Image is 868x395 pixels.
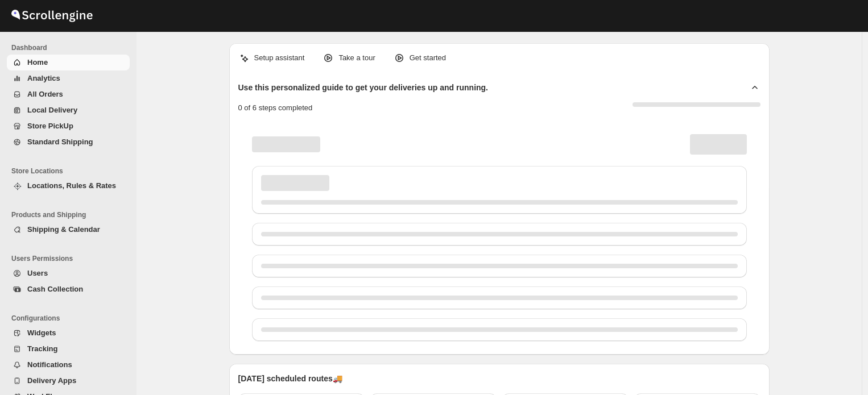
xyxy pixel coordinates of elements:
button: Locations, Rules & Rates [7,178,130,194]
p: [DATE] scheduled routes 🚚 [238,373,760,384]
span: Products and Shipping [11,210,131,219]
span: Shipping & Calendar [27,225,100,234]
span: Analytics [27,74,60,82]
button: All Orders [7,86,130,102]
span: Store Locations [11,167,131,176]
span: Configurations [11,314,131,323]
button: Delivery Apps [7,373,130,389]
p: Take a tour [338,52,375,64]
span: Local Delivery [27,106,77,114]
span: Users [27,269,48,277]
h2: Use this personalized guide to get your deliveries up and running. [238,82,489,93]
button: Analytics [7,70,130,86]
span: Home [27,58,48,66]
span: Locations, Rules & Rates [27,181,116,190]
span: Cash Collection [27,285,83,293]
span: Delivery Apps [27,376,76,385]
button: Users [7,265,130,281]
button: Cash Collection [7,281,130,297]
p: 0 of 6 steps completed [238,102,313,114]
span: Dashboard [11,43,131,52]
button: Notifications [7,357,130,373]
button: Shipping & Calendar [7,222,130,238]
button: Home [7,55,130,70]
p: Get started [410,52,446,64]
button: Tracking [7,341,130,357]
button: Widgets [7,325,130,341]
span: Users Permissions [11,254,131,263]
div: Page loading [238,123,760,346]
span: Notifications [27,360,72,369]
span: Store PickUp [27,122,73,130]
span: Widgets [27,329,56,337]
span: Standard Shipping [27,138,93,146]
span: Tracking [27,344,57,353]
p: Setup assistant [254,52,305,64]
span: All Orders [27,90,63,98]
